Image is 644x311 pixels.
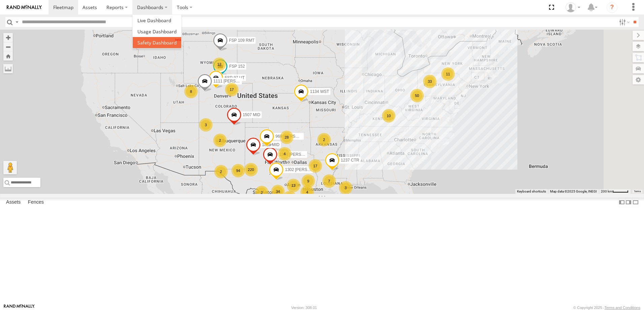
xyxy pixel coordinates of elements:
[283,191,296,204] div: 10
[225,83,238,96] div: 17
[310,90,329,94] span: 1134 WST
[423,75,437,88] div: 33
[14,17,20,27] label: Search Query
[214,165,228,178] div: 2
[607,2,617,13] i: ?
[229,38,255,43] span: FSP 109 RMT
[563,2,583,12] div: Derrick Ball
[7,5,42,10] img: rand-logo.svg
[229,64,245,69] span: FSP 152
[278,147,291,161] div: 4
[339,181,352,195] div: 3
[441,67,455,81] div: 11
[573,306,640,310] div: © Copyright 2025 -
[634,190,641,193] a: Terms (opens in new tab)
[243,112,260,117] span: 1507 MID
[213,134,227,147] div: 2
[322,174,336,188] div: 7
[214,79,257,83] span: 1111 [PERSON_NAME]
[633,75,644,84] label: Map Settings
[517,189,546,194] button: Keyboard shortcuts
[3,42,13,51] button: Zoom out
[279,152,322,157] span: 1304 [PERSON_NAME]
[3,51,13,61] button: Zoom Home
[244,163,258,176] div: 220
[601,189,612,193] span: 200 km
[291,306,317,310] div: Version: 308.01
[605,306,640,310] a: Terms and Conditions
[410,89,424,102] div: 50
[276,134,317,139] span: 969 [PERSON_NAME]
[3,64,13,73] label: Measure
[271,185,285,198] div: 34
[3,198,24,207] label: Assets
[25,198,47,207] label: Fences
[341,158,359,163] span: 1237 CTR
[199,118,213,132] div: 3
[3,161,17,174] button: Drag Pegman onto the map to open Street View
[4,304,35,311] a: Visit our Website
[625,198,632,207] label: Dock Summary Table to the Right
[255,186,268,199] div: 2
[550,189,597,193] span: Map data ©2025 Google, INEGI
[280,131,293,144] div: 28
[618,198,625,207] label: Dock Summary Table to the Left
[225,76,245,80] span: FSP 97 UT
[300,185,314,199] div: 4
[231,164,245,177] div: 94
[632,198,639,207] label: Hide Summary Table
[382,109,395,123] div: 10
[287,179,300,192] div: 13
[317,133,331,146] div: 2
[616,17,631,27] label: Search Filter Options
[599,189,631,194] button: Map Scale: 200 km per 44 pixels
[262,142,280,147] span: 1005 MID
[301,174,315,188] div: 9
[285,168,328,172] span: 1302 [PERSON_NAME]
[213,58,226,71] div: 12
[3,33,13,42] button: Zoom in
[184,85,198,98] div: 8
[309,159,322,173] div: 17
